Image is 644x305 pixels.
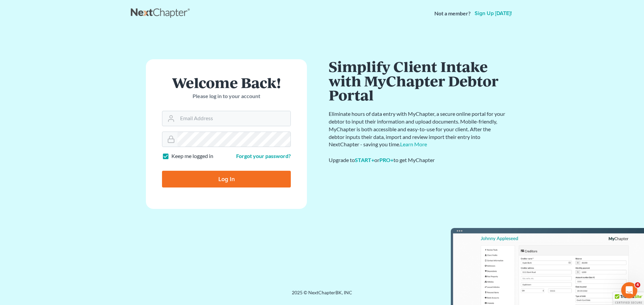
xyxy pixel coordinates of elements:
p: Eliminate hours of data entry with MyChapter, a secure online portal for your debtor to input the... [329,110,506,148]
span: 4 [635,282,640,288]
h1: Simplify Client Intake with MyChapter Debtor Portal [329,59,506,102]
a: PRO+ [379,157,393,163]
input: Log In [162,171,291,187]
div: Upgrade to or to get MyChapter [329,156,506,164]
div: TrustedSite Certified [613,292,644,305]
div: 2025 © NextChapterBK, INC [131,289,513,301]
a: START+ [355,157,374,163]
p: Please log in to your account [162,92,291,100]
h1: Welcome Back! [162,75,291,90]
a: Learn More [400,141,427,147]
a: Forgot your password? [236,153,291,159]
iframe: Intercom live chat [621,282,637,298]
input: Email Address [177,111,290,126]
a: Sign up [DATE]! [473,11,513,16]
label: Keep me logged in [171,152,213,160]
strong: Not a member? [434,10,471,17]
